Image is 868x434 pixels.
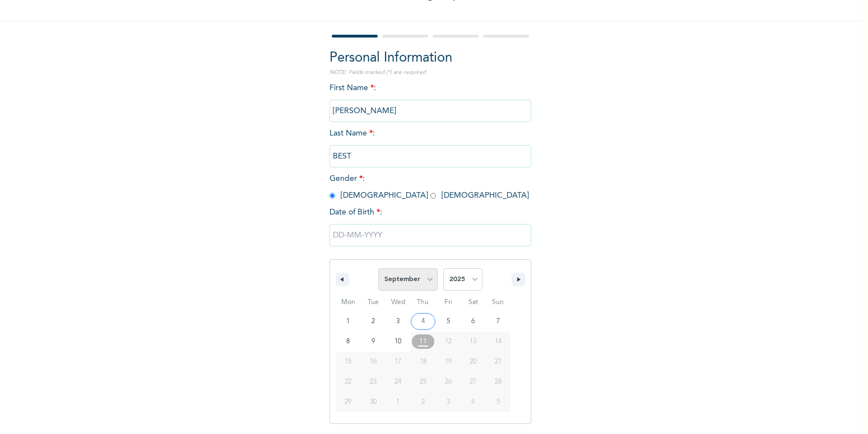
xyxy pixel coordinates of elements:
button: 26 [435,372,461,392]
span: Sat [461,293,486,311]
span: 5 [447,311,450,332]
button: 7 [485,311,510,332]
button: 1 [336,311,361,332]
span: 8 [346,332,350,352]
button: 3 [386,311,411,332]
span: Fri [435,293,461,311]
button: 14 [485,332,510,352]
button: 8 [336,332,361,352]
span: 16 [370,352,377,372]
span: 27 [470,372,476,392]
span: 20 [470,352,476,372]
button: 19 [435,352,461,372]
button: 27 [461,372,486,392]
span: First Name : [329,84,531,115]
button: 6 [461,311,486,332]
span: 25 [420,372,426,392]
button: 30 [361,392,386,412]
span: 22 [345,372,351,392]
button: 17 [386,352,411,372]
span: 30 [370,392,377,412]
span: 2 [372,311,375,332]
span: 1 [346,311,350,332]
button: 12 [435,332,461,352]
button: 25 [411,372,436,392]
button: 5 [435,311,461,332]
span: 18 [420,352,426,372]
button: 28 [485,372,510,392]
span: 7 [496,311,500,332]
span: 12 [445,332,452,352]
span: Wed [386,293,411,311]
button: 23 [361,372,386,392]
span: Mon [336,293,361,311]
input: Enter your last name [329,145,531,167]
span: Sun [485,293,510,311]
span: 14 [495,332,502,352]
button: 9 [361,332,386,352]
span: Tue [361,293,386,311]
button: 16 [361,352,386,372]
button: 4 [411,311,436,332]
span: 9 [372,332,375,352]
button: 2 [361,311,386,332]
button: 13 [461,332,486,352]
input: Enter your first name [329,100,531,122]
button: 24 [386,372,411,392]
h2: Personal Information [329,48,531,68]
button: 11 [411,332,436,352]
span: 19 [445,352,452,372]
span: 13 [470,332,476,352]
p: NOTE: Fields marked (*) are required [329,68,531,77]
button: 22 [336,372,361,392]
span: 10 [394,332,401,352]
button: 20 [461,352,486,372]
button: 18 [411,352,436,372]
span: 24 [394,372,401,392]
span: 28 [495,372,502,392]
span: Gender : [DEMOGRAPHIC_DATA] [DEMOGRAPHIC_DATA] [329,175,529,199]
span: Last Name : [329,129,531,160]
input: DD-MM-YYYY [329,224,531,246]
button: 15 [336,352,361,372]
span: 29 [345,392,351,412]
span: 21 [495,352,502,372]
button: 21 [485,352,510,372]
span: Thu [411,293,436,311]
button: 10 [386,332,411,352]
span: 3 [396,311,400,332]
span: 26 [445,372,452,392]
span: 23 [370,372,377,392]
span: 6 [471,311,475,332]
span: 4 [421,311,425,332]
button: 29 [336,392,361,412]
span: 17 [394,352,401,372]
span: Date of Birth : [329,207,382,218]
span: 15 [345,352,351,372]
span: 11 [419,332,427,352]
